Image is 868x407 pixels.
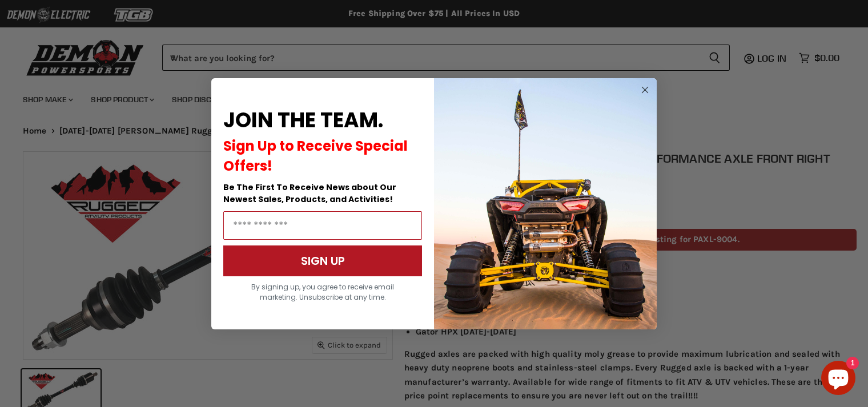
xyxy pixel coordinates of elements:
button: Close dialog [638,83,652,97]
span: Sign Up to Receive Special Offers! [223,136,408,175]
span: Be The First To Receive News about Our Newest Sales, Products, and Activities! [223,182,396,205]
span: By signing up, you agree to receive email marketing. Unsubscribe at any time. [251,282,394,302]
input: Email Address [223,211,422,240]
inbox-online-store-chat: Shopify online store chat [818,361,859,398]
span: JOIN THE TEAM. [223,106,383,135]
img: a9095488-b6e7-41ba-879d-588abfab540b.jpeg [434,78,657,329]
button: SIGN UP [223,245,422,276]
